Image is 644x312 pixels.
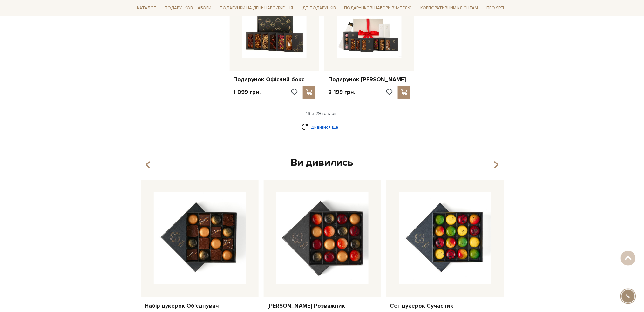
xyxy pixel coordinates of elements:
a: [PERSON_NAME] Розважник [268,302,377,309]
p: 1 099 грн. [234,89,261,96]
a: Подарункові набори [162,3,214,13]
a: Подарунки на День народження [217,3,295,13]
a: Каталог [135,3,159,13]
a: Подарункові набори Вчителю [342,3,415,13]
div: Ви дивились [139,156,506,169]
div: 16 з 29 товарів [132,111,512,116]
a: Сет цукерок Сучасник [390,302,500,309]
a: Набір цукерок Об'єднувач [145,302,255,309]
a: Подарунок Офісний бокс [234,76,316,83]
a: Подарунок [PERSON_NAME] [328,76,410,83]
a: Ідеї подарунків [299,3,338,13]
p: 2 199 грн. [328,89,355,96]
a: Про Spell [484,3,509,13]
a: Корпоративним клієнтам [418,3,481,13]
a: Дивитися ще [302,122,343,133]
